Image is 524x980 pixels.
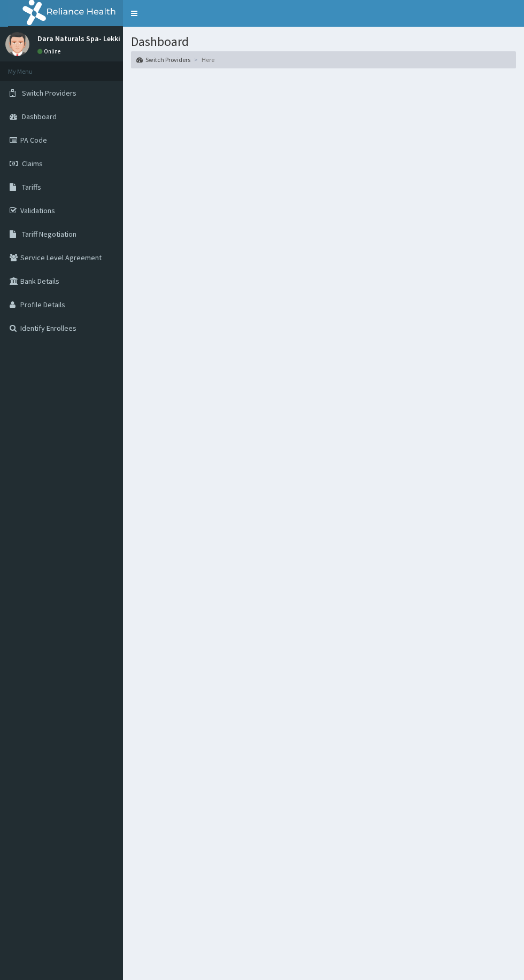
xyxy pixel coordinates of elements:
[22,159,43,168] span: Claims
[22,182,41,192] span: Tariffs
[37,35,120,42] p: Dara Naturals Spa- Lekki
[131,35,516,49] h1: Dashboard
[136,55,190,64] a: Switch Providers
[5,32,29,56] img: User Image
[22,229,76,239] span: Tariff Negotiation
[22,112,57,121] span: Dashboard
[191,55,214,64] li: Here
[37,48,63,55] a: Online
[22,88,76,98] span: Switch Providers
